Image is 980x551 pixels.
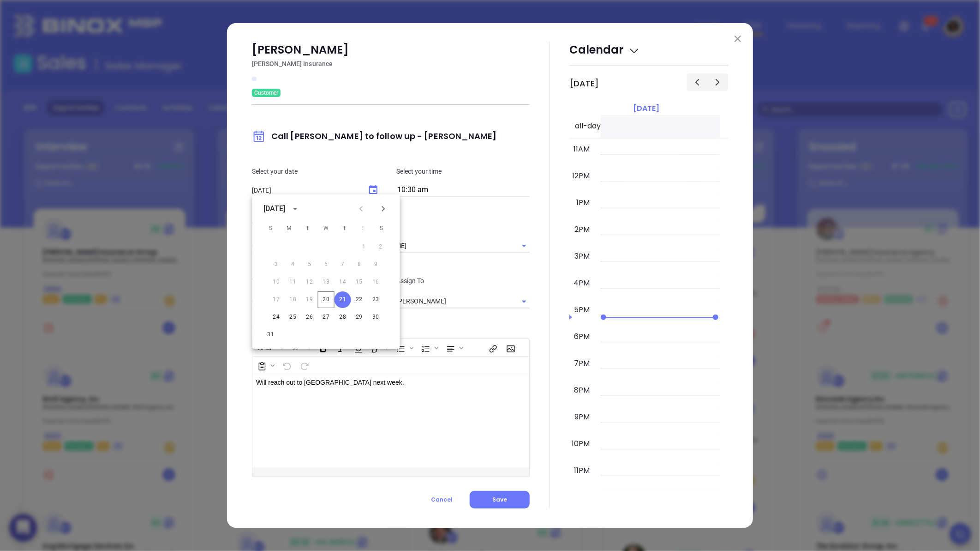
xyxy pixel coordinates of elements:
span: Wednesday [318,219,335,238]
button: Next day [707,73,728,91]
div: 1pm [574,197,592,208]
span: Friday [355,219,371,238]
button: 25 [285,309,301,326]
button: 23 [368,291,384,308]
span: Saturday [373,219,390,238]
p: Select your date [252,166,385,176]
button: 24 [268,309,285,326]
span: Insert Image [502,340,518,356]
span: Sunday [263,219,279,238]
button: 22 [351,291,368,308]
button: 27 [318,309,335,326]
span: Save [492,496,507,503]
span: Align [442,340,466,356]
div: 3pm [573,251,592,262]
span: Undo [278,357,294,373]
button: Choose date, selected date is Aug 21, 2025 [362,179,384,201]
button: Cancel [414,491,470,509]
button: Previous day [687,73,708,91]
span: Insert link [484,340,501,356]
span: Insert Ordered List [417,340,441,356]
button: 31 [263,327,279,343]
span: Thursday [336,219,353,238]
h2: [DATE] [569,79,599,89]
span: Arial [253,343,276,350]
span: Cancel [431,496,453,503]
span: Surveys [253,357,277,373]
a: [DATE] [631,102,661,115]
div: 4pm [572,278,592,289]
span: Calendar [569,42,640,57]
span: Redo [295,357,312,373]
button: 26 [301,309,318,326]
p: Will reach out to [GEOGRAPHIC_DATA] next week. [256,378,506,388]
div: 12pm [570,170,592,182]
button: 28 [335,309,351,326]
button: Next month [372,198,394,220]
span: Call [PERSON_NAME] to follow up - [PERSON_NAME] [252,130,497,142]
button: Save [470,491,530,509]
span: Tuesday [299,219,316,238]
button: 21 [335,291,351,308]
input: MM/DD/YYYY [252,186,359,194]
button: Open [518,239,531,252]
div: 7pm [572,358,592,369]
div: 5pm [572,304,592,315]
div: 10pm [570,438,592,449]
span: Customer [254,88,278,98]
p: Assign To [396,276,530,286]
span: 14 [287,343,303,350]
span: Insert Unordered List [392,340,416,356]
div: [DATE] [263,203,286,214]
p: [PERSON_NAME] Insurance [252,58,530,69]
div: 2pm [573,224,592,235]
p: Select your time [396,166,530,176]
button: 30 [368,309,384,326]
div: 8pm [572,385,592,396]
img: close modal [735,36,741,42]
button: calendar view is open, switch to year view [288,202,302,216]
div: 11am [572,144,592,155]
div: 9pm [573,412,592,423]
span: Monday [281,219,298,238]
span: all-day [573,121,601,132]
button: Open [518,295,531,308]
div: 11pm [572,465,592,476]
button: 20 [318,291,335,308]
button: 29 [351,309,368,326]
div: 6pm [572,331,592,342]
p: [PERSON_NAME] [252,42,530,58]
